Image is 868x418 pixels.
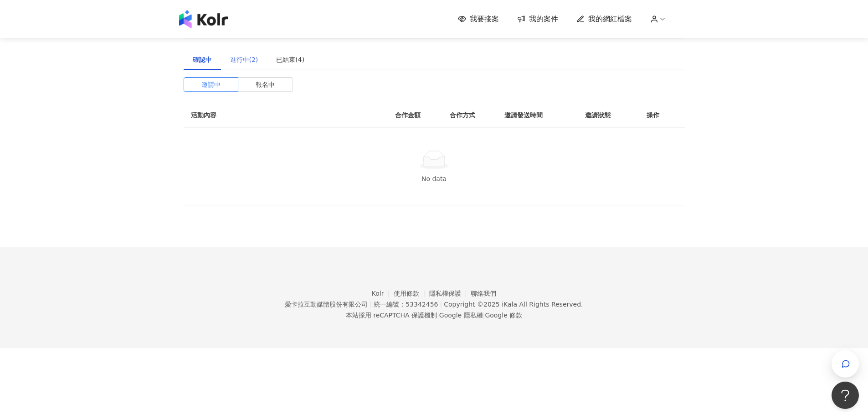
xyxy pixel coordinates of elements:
[470,14,499,24] span: 我要接案
[184,103,366,128] th: 活動內容
[458,14,499,24] a: 我要接案
[639,103,685,128] th: 操作
[370,301,372,308] span: |
[372,290,394,297] a: Kolr
[588,14,632,24] span: 我的網紅檔案
[439,312,483,319] a: Google 隱私權
[346,310,522,321] span: 本站採用 reCAPTCHA 保護機制
[193,55,212,65] div: 確認中
[285,301,368,308] div: 愛卡拉互動媒體股份有限公司
[471,290,496,297] a: 聯絡我們
[374,301,438,308] div: 統一編號：53342456
[256,78,275,91] span: 報名中
[201,78,221,91] span: 邀請中
[388,103,442,128] th: 合作金額
[502,301,517,308] a: iKala
[429,290,471,297] a: 隱私權保護
[442,103,497,128] th: 合作方式
[517,14,558,24] a: 我的案件
[444,301,583,308] div: Copyright © 2025 All Rights Reserved.
[394,290,429,297] a: 使用條款
[276,55,304,65] div: 已結束(4)
[195,174,674,184] div: No data
[576,14,632,24] a: 我的網紅檔案
[578,103,639,128] th: 邀請狀態
[529,14,558,24] span: 我的案件
[485,312,522,319] a: Google 條款
[179,10,228,28] img: logo
[230,55,258,65] div: 進行中(2)
[437,312,439,319] span: |
[440,301,442,308] span: |
[483,312,485,319] span: |
[497,103,578,128] th: 邀請發送時間
[832,382,859,409] iframe: Help Scout Beacon - Open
